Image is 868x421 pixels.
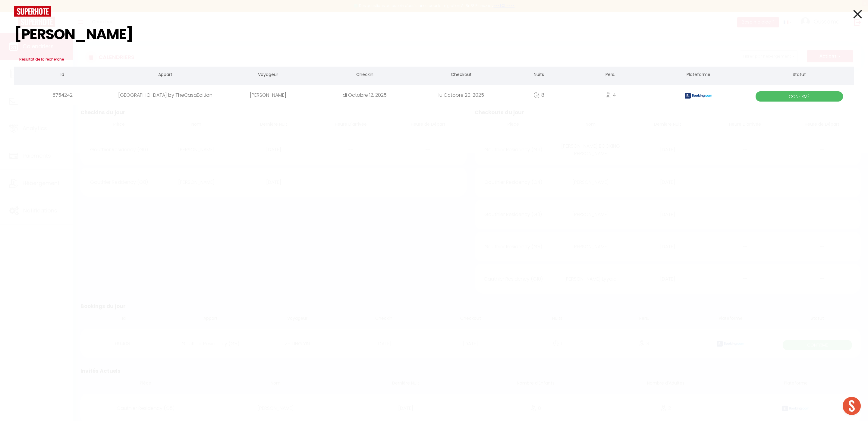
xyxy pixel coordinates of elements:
th: Pers. [568,67,653,84]
div: lu Octobre 20. 2025 [413,85,509,105]
div: 8 [510,85,568,105]
div: 6754242 [14,85,111,105]
img: booking2.png [685,93,712,99]
th: Checkin [316,67,413,84]
div: [PERSON_NAME] [220,85,316,105]
div: [GEOGRAPHIC_DATA] by TheCasaEdition [111,85,220,105]
div: 4 [568,85,653,105]
img: logo [14,6,51,17]
th: Checkout [413,67,509,84]
th: Statut [745,67,854,84]
div: Ouvrir le chat [843,397,861,415]
span: Confirmé [756,91,843,102]
th: Appart [111,67,220,84]
div: di Octobre 12. 2025 [316,85,413,105]
h3: Résultat de la recherche [14,52,854,67]
input: Tapez pour rechercher... [14,17,854,52]
th: Id [14,67,111,84]
th: Plateforme [652,67,744,84]
th: Voyageur [220,67,316,84]
th: Nuits [510,67,568,84]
